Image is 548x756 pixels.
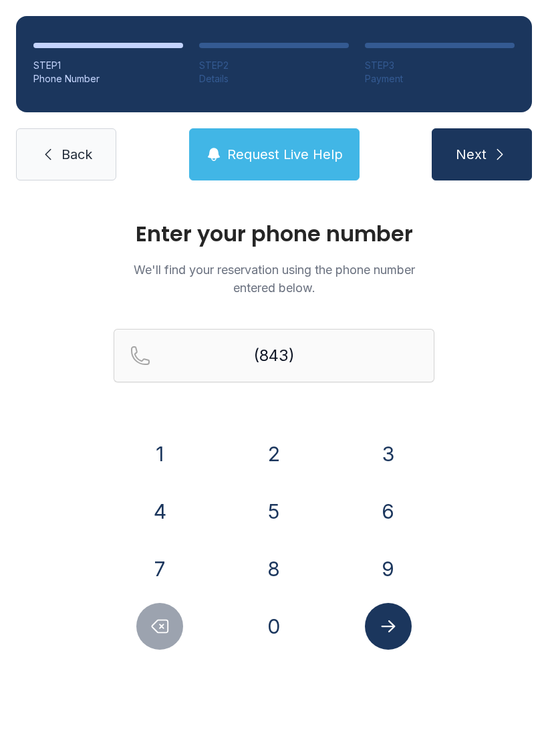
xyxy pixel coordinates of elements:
div: STEP 2 [199,59,349,72]
div: Phone Number [33,72,183,86]
span: Next [456,145,487,164]
div: Details [199,72,349,86]
button: 4 [136,488,183,535]
p: We'll find your reservation using the phone number entered below. [114,261,434,297]
button: 9 [365,545,412,592]
button: 1 [136,430,183,477]
button: 5 [251,488,297,535]
div: Payment [365,72,515,86]
button: 8 [251,545,297,592]
button: 3 [365,430,412,477]
button: Delete number [136,603,183,650]
button: 2 [251,430,297,477]
input: Reservation phone number [114,329,434,382]
button: 0 [251,603,297,650]
div: STEP 3 [365,59,515,72]
span: Request Live Help [227,145,343,164]
div: STEP 1 [33,59,183,72]
button: 6 [365,488,412,535]
button: Submit lookup form [365,603,412,650]
h1: Enter your phone number [114,223,434,245]
button: 7 [136,545,183,592]
span: Back [61,145,92,164]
